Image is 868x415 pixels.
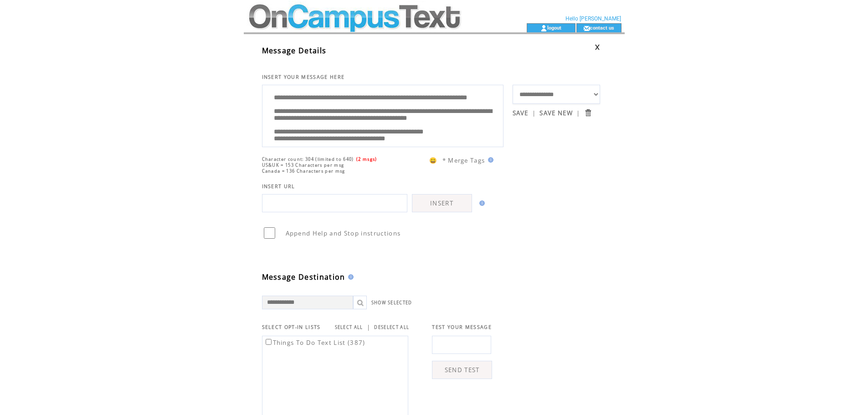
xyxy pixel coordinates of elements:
span: Message Destination [262,272,345,282]
span: Character count: 304 (limited to 640) [262,156,354,162]
label: Things To Do Text List (387) [264,338,365,347]
a: SHOW SELECTED [371,300,412,306]
span: | [576,109,580,117]
span: | [367,323,370,331]
input: Submit [584,108,592,117]
a: SAVE [513,109,529,117]
a: SEND TEST [432,361,492,379]
span: Canada = 136 Characters per msg [262,168,345,174]
span: 😀 [429,156,437,164]
span: | [532,109,536,117]
span: US&UK = 153 Characters per msg [262,162,344,168]
img: help.gif [477,200,485,206]
img: help.gif [485,157,493,163]
a: logout [547,25,561,31]
span: Message Details [262,46,327,56]
a: INSERT [412,194,472,212]
img: help.gif [345,274,354,280]
a: contact us [590,25,614,31]
span: Hello [PERSON_NAME] [565,15,621,22]
span: SELECT OPT-IN LISTS [262,324,321,330]
a: SELECT ALL [335,324,363,330]
span: * Merge Tags [442,156,485,164]
a: DESELECT ALL [374,324,409,330]
span: INSERT URL [262,183,295,190]
span: TEST YOUR MESSAGE [432,324,492,330]
img: account_icon.gif [540,25,547,32]
a: SAVE NEW [539,109,573,117]
img: contact_us_icon.gif [583,25,590,32]
input: Things To Do Text List (387) [266,339,272,345]
span: INSERT YOUR MESSAGE HERE [262,74,345,80]
span: (2 msgs) [356,156,377,162]
span: Append Help and Stop instructions [286,229,401,237]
